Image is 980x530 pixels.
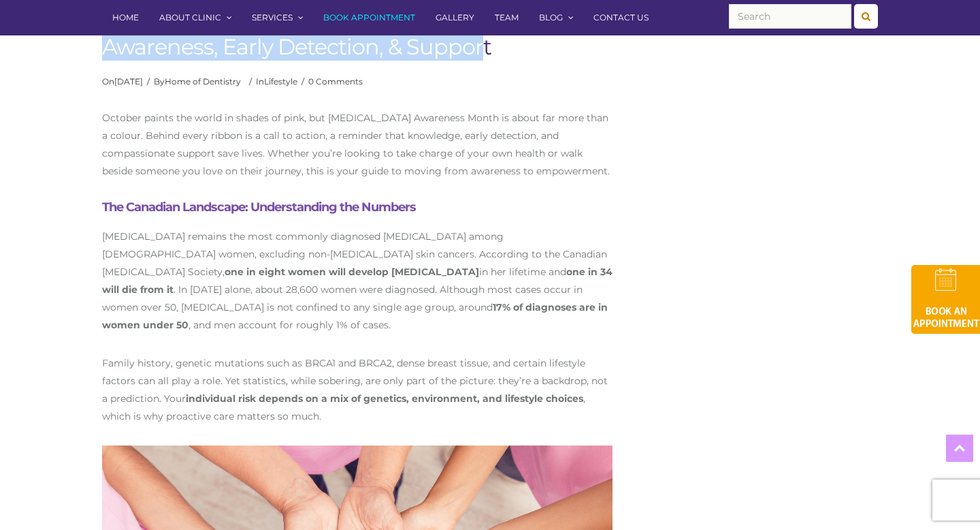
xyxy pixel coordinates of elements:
strong: 17% of diagnoses are in women under 50 [102,301,608,331]
strong: individual risk depends on a mix of genetics, environment, and lifestyle choices [186,392,583,405]
a: Home of Dentistry [165,76,241,87]
a: Top [946,435,973,462]
span: By / [154,76,252,87]
a: 0 Comments [308,76,363,87]
p: October paints the world in shades of pink, but [MEDICAL_DATA] Awareness Month is about far more ... [102,109,612,180]
span: In / [256,76,304,87]
p: Family history, genetic mutations such as BRCA1 and BRCA2, dense breast tissue, and certain lifes... [102,354,612,425]
img: book-an-appointment-hod-gld.png [911,265,980,334]
a: Lifestyle [264,76,297,87]
p: [MEDICAL_DATA] remains the most commonly diagnosed [MEDICAL_DATA] among [DEMOGRAPHIC_DATA] women,... [102,228,612,334]
a: [DATE] [114,76,143,87]
input: Search [729,4,851,29]
strong: one in eight women will develop [MEDICAL_DATA] [225,266,479,278]
strong: The Canadian Landscape: Understanding the Numbers [102,200,416,215]
span: On / [102,76,150,87]
strong: one in 34 will die from it [102,266,612,296]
